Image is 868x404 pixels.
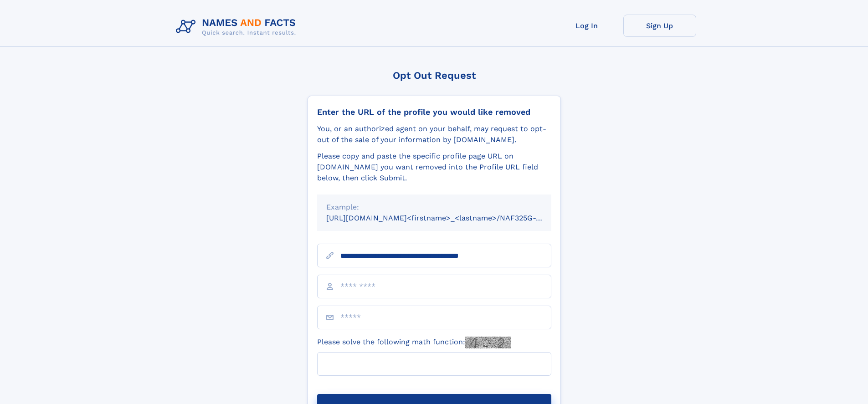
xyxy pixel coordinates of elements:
img: Logo Names and Facts [172,15,303,39]
small: [URL][DOMAIN_NAME]<firstname>_<lastname>/NAF325G-xxxxxxxx [326,214,569,222]
div: Please copy and paste the specific profile page URL on [DOMAIN_NAME] you want removed into the Pr... [317,151,551,184]
div: Example: [326,202,542,213]
div: You, or an authorized agent on your behalf, may request to opt-out of the sale of your informatio... [317,123,551,145]
a: Sign Up [623,15,696,37]
a: Log In [550,15,623,37]
label: Please solve the following math function: [317,337,511,348]
div: Opt Out Request [308,70,561,81]
div: Enter the URL of the profile you would like removed [317,107,551,117]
